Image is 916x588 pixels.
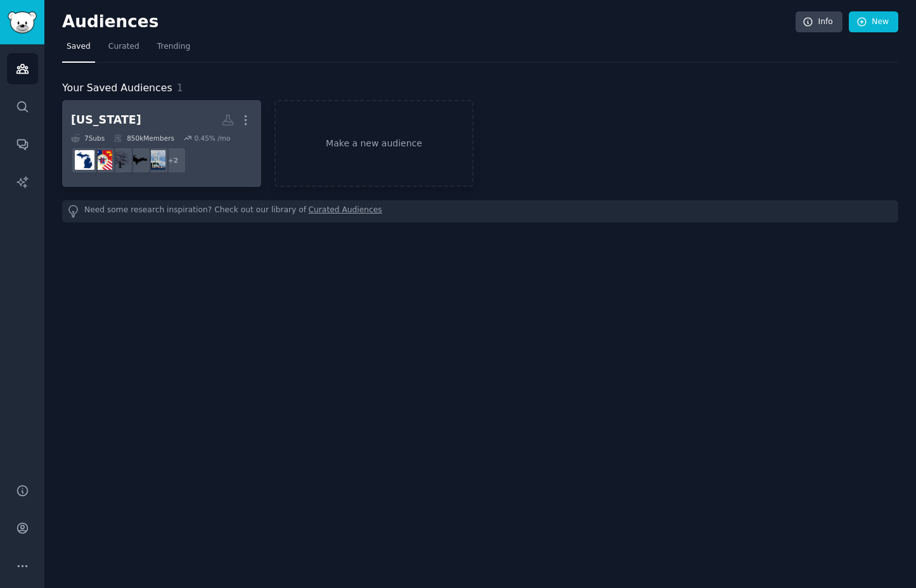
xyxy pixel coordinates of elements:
a: [US_STATE]7Subs850kMembers0.45% /mo+2mackinacupperpeninsulaAnnArborDetroitMichigan [62,100,261,187]
img: GummySearch logo [8,11,37,34]
h2: Audiences [62,12,796,32]
img: Detroit [93,150,112,170]
img: Michigan [75,150,94,170]
a: Saved [62,37,95,63]
div: 850k Members [113,134,174,143]
div: + 2 [160,147,186,174]
div: Need some research inspiration? Check out our library of [62,200,898,222]
a: Make a new audience [274,100,474,187]
div: 0.45 % /mo [194,134,230,143]
span: 1 [177,82,183,94]
img: AnnArbor [110,150,130,170]
img: mackinac [146,150,165,170]
span: Trending [157,41,190,53]
a: Info [796,11,842,33]
span: Curated [108,41,139,53]
a: Curated Audiences [309,205,382,218]
a: Trending [153,37,195,63]
img: upperpeninsula [128,150,148,170]
span: Your Saved Audiences [62,80,172,96]
span: Saved [67,41,91,53]
a: Curated [104,37,144,63]
div: [US_STATE] [71,112,141,128]
div: 7 Sub s [71,134,105,143]
a: New [849,11,898,33]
